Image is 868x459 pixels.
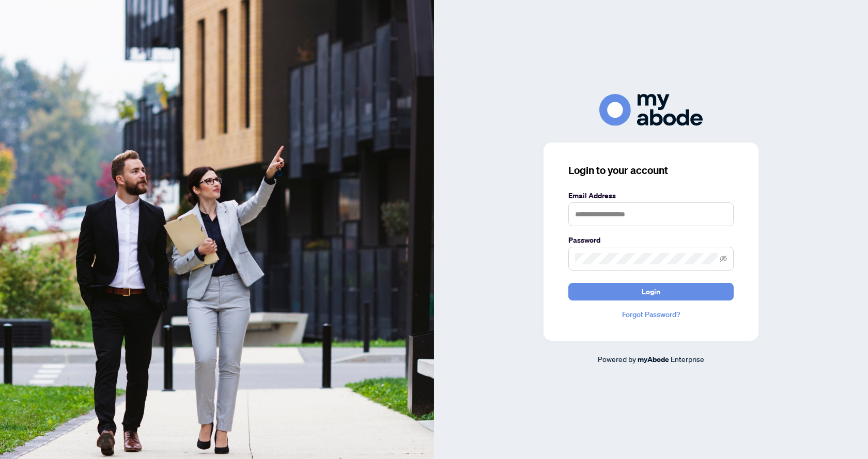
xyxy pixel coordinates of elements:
[568,234,734,246] label: Password
[642,283,660,300] span: Login
[568,283,734,300] button: Login
[720,255,727,262] span: eye-invisible
[598,354,636,363] span: Powered by
[568,190,734,201] label: Email Address
[671,354,704,363] span: Enterprise
[568,163,734,178] h3: Login to your account
[638,354,669,365] a: myAbode
[599,94,703,125] img: ma-logo
[568,309,734,320] a: Forgot Password?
